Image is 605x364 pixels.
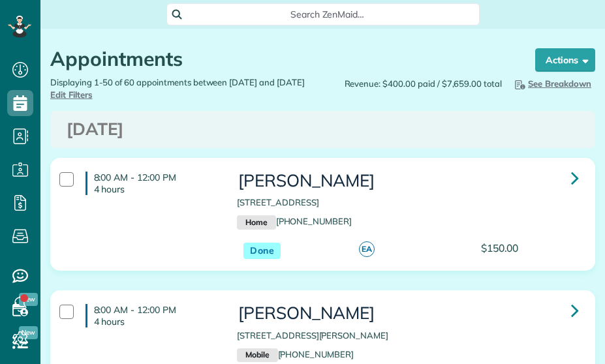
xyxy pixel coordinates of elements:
[94,316,228,327] p: 4 hours
[345,78,502,90] span: Revenue: $400.00 paid / $7,659.00 total
[50,89,93,100] a: Edit Filters
[512,78,591,89] span: See Breakdown
[67,120,579,139] h3: [DATE]
[237,172,583,190] h3: [PERSON_NAME]
[237,304,583,323] h3: [PERSON_NAME]
[94,183,228,195] p: 4 hours
[508,76,595,91] button: See Breakdown
[50,48,510,70] h1: Appointments
[237,196,583,209] p: [STREET_ADDRESS]
[359,241,375,257] span: EA
[237,349,354,359] a: Mobile[PHONE_NUMBER]
[85,172,228,195] h4: 8:00 AM - 12:00 PM
[243,243,281,259] span: Done
[85,304,228,327] h4: 8:00 AM - 12:00 PM
[535,48,595,72] button: Actions
[237,216,352,226] a: Home[PHONE_NUMBER]
[237,329,583,342] p: [STREET_ADDRESS][PERSON_NAME]
[237,348,277,363] small: Mobile
[481,241,519,254] span: $150.00
[237,215,275,230] small: Home
[40,76,323,101] div: Displaying 1-50 of 60 appointments between [DATE] and [DATE]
